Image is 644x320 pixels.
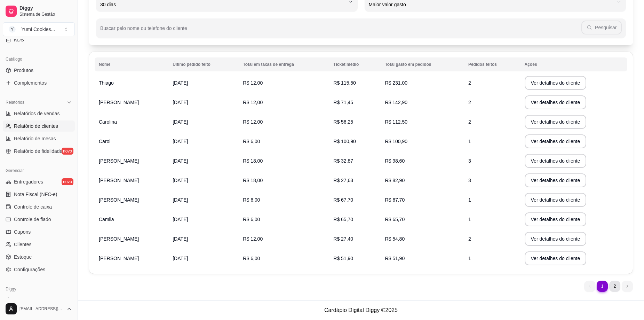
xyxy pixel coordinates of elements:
a: KDS [3,34,75,45]
span: R$ 51,90 [333,256,353,261]
span: R$ 32,87 [333,158,353,164]
a: Relatório de fidelidadenovo [3,146,75,157]
span: R$ 51,90 [385,256,405,261]
span: Relatório de mesas [14,135,56,142]
span: R$ 65,70 [385,217,405,222]
span: [PERSON_NAME] [99,236,139,242]
span: [DATE] [173,119,188,125]
span: Relatórios [6,100,24,105]
button: Ver detalhes do cliente [525,232,587,246]
th: Ticket médio [329,57,381,71]
span: KDS [14,36,24,43]
span: R$ 27,63 [333,178,353,183]
span: Produtos [14,67,33,74]
span: [PERSON_NAME] [99,100,139,105]
span: R$ 18,00 [243,158,263,164]
span: [DATE] [173,178,188,183]
span: R$ 115,50 [333,80,356,86]
span: R$ 82,90 [385,178,405,183]
button: Ver detalhes do cliente [525,134,587,148]
a: Planos [3,295,75,306]
span: 1 [468,217,471,222]
li: next page button [622,281,633,292]
span: 2 [468,100,471,105]
a: Entregadoresnovo [3,176,75,187]
button: Ver detalhes do cliente [525,154,587,168]
span: 2 [468,80,471,86]
span: 2 [468,119,471,125]
span: Carolina [99,119,117,125]
button: Ver detalhes do cliente [525,212,587,226]
span: Controle de caixa [14,203,52,210]
a: DiggySistema de Gestão [3,3,75,19]
span: R$ 142,90 [385,100,407,105]
a: Configurações [3,264,75,275]
span: 3 [468,178,471,183]
span: Controle de fiado [14,216,51,223]
a: Complementos [3,77,75,88]
span: [DATE] [173,197,188,203]
button: Ver detalhes do cliente [525,251,587,265]
nav: pagination navigation [581,277,636,295]
span: R$ 67,70 [333,197,353,203]
button: Select a team [3,22,75,36]
span: R$ 56,25 [333,119,353,125]
span: Y [9,26,16,33]
th: Nome [95,57,168,71]
span: Relatório de clientes [14,123,58,130]
span: Planos [14,297,29,304]
span: Carol [99,139,110,144]
span: R$ 12,00 [243,119,263,125]
a: Relatório de mesas [3,133,75,144]
span: 1 [468,139,471,144]
a: Relatório de clientes [3,120,75,132]
span: R$ 112,50 [385,119,407,125]
span: 2 [468,236,471,242]
span: [PERSON_NAME] [99,197,139,203]
span: R$ 98,60 [385,158,405,164]
a: Estoque [3,251,75,263]
span: [DATE] [173,256,188,261]
span: [PERSON_NAME] [99,256,139,261]
span: R$ 12,00 [243,236,263,242]
span: R$ 54,80 [385,236,405,242]
li: pagination item 1 active [597,281,608,292]
span: [DATE] [173,80,188,86]
span: Cupons [14,228,31,235]
span: 1 [468,256,471,261]
button: Ver detalhes do cliente [525,95,587,109]
span: R$ 231,00 [385,80,407,86]
button: Ver detalhes do cliente [525,115,587,129]
span: [DATE] [173,236,188,242]
span: R$ 27,40 [333,236,353,242]
button: Ver detalhes do cliente [525,193,587,207]
span: 3 [468,158,471,164]
span: R$ 6,00 [243,256,260,261]
span: R$ 65,70 [333,217,353,222]
span: Clientes [14,241,32,248]
span: Complementos [14,79,47,86]
a: Controle de fiado [3,214,75,225]
span: R$ 6,00 [243,139,260,144]
span: R$ 6,00 [243,217,260,222]
span: [DATE] [173,217,188,222]
div: Yumi Cookies ... [21,26,55,33]
a: Nota Fiscal (NFC-e) [3,189,75,200]
span: R$ 100,90 [385,139,407,144]
th: Pedidos feitos [464,57,520,71]
span: R$ 12,00 [243,80,263,86]
span: Nota Fiscal (NFC-e) [14,191,57,198]
span: [DATE] [173,158,188,164]
th: Total gasto em pedidos [381,57,464,71]
span: Sistema de Gestão [19,11,72,17]
a: Produtos [3,65,75,76]
span: Thiago [99,80,114,86]
footer: Cardápio Digital Diggy © 2025 [78,300,644,320]
span: [DATE] [173,100,188,105]
span: R$ 6,00 [243,197,260,203]
span: Diggy [19,5,72,11]
a: Relatórios de vendas [3,108,75,119]
span: R$ 100,90 [333,139,356,144]
span: Configurações [14,266,45,273]
div: Diggy [3,283,75,295]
